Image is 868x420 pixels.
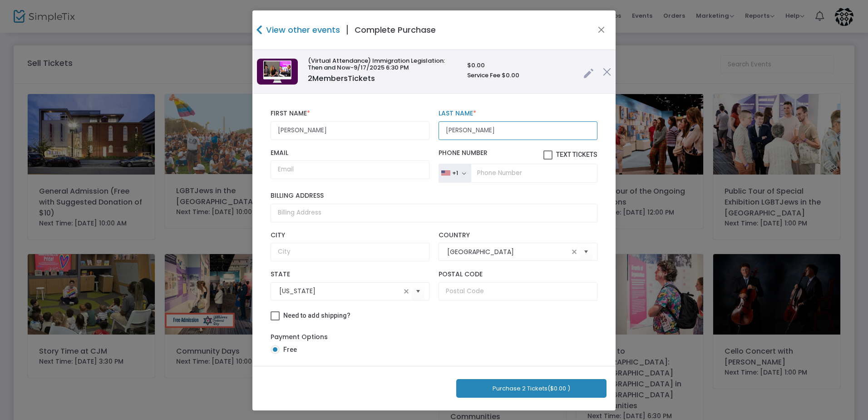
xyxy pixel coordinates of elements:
label: Last Name [439,110,597,118]
label: First Name [271,110,429,118]
img: cross.png [603,68,611,76]
button: Close [596,24,607,36]
input: Select State [279,286,401,296]
button: Select [412,282,424,300]
label: Payment Options [271,332,328,342]
h4: View other events [264,24,340,36]
label: State [271,270,429,279]
div: +1 [452,170,458,177]
label: Postal Code [439,270,597,279]
label: Billing Address [271,192,597,200]
span: 2 [308,73,312,84]
input: Phone Number [471,164,597,183]
span: | [340,22,355,38]
label: Phone Number [439,149,597,160]
h6: Service Fee $0.00 [467,72,574,79]
input: Email [271,160,429,179]
span: Tickets [348,73,375,84]
img: WJLLVirtualattedanceicon1.png [257,59,298,85]
span: Text Tickets [556,151,597,158]
button: +1 [439,164,471,183]
span: clear [569,246,580,257]
h6: $0.00 [467,62,574,69]
label: City [271,231,429,240]
span: Free [280,345,297,355]
span: clear [401,286,412,297]
input: Select Country [447,247,569,257]
input: Last Name [439,121,597,140]
h4: Complete Purchase [355,24,436,36]
input: City [271,243,429,261]
span: Members [308,73,375,84]
button: Purchase 2 Tickets($0.00 ) [456,379,607,398]
label: Country [439,231,597,240]
h6: (Virtual Attendance) Immigration Legislation: Then and Now [308,57,458,71]
button: Select [580,243,592,261]
span: Need to add shipping? [283,312,350,319]
input: Postal Code [439,282,597,301]
label: Email [271,149,429,157]
input: Billing Address [271,204,597,222]
input: First Name [271,121,429,140]
span: -9/17/2025 6:30 PM [350,63,409,72]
